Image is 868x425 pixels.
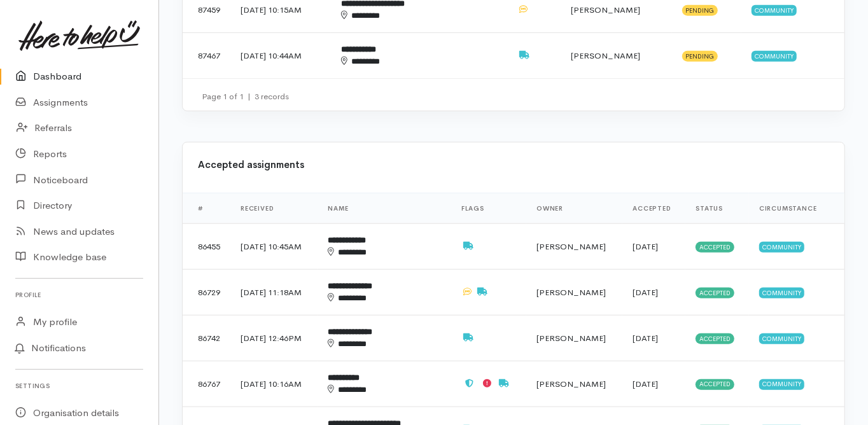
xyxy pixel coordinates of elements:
span: Accepted [696,333,734,344]
span: Community [759,242,804,252]
span: Community [759,288,804,298]
span: Community [752,5,797,15]
time: [DATE] [633,241,658,252]
td: [DATE] 10:45AM [230,223,318,269]
small: Page 1 of 1 3 records [202,91,289,102]
span: Community [759,333,804,344]
td: [DATE] 11:18AM [230,269,318,315]
span: Community [752,51,797,61]
span: Accepted [696,379,734,389]
td: 86742 [183,315,230,361]
td: 87467 [183,32,230,78]
th: Flags [451,193,526,223]
span: Community [759,379,804,389]
span: Accepted [696,288,734,298]
span: | [248,91,251,102]
span: Accepted [696,242,734,252]
h6: Profile [15,286,143,303]
td: [PERSON_NAME] [526,269,622,315]
td: [PERSON_NAME] [561,32,671,78]
th: Accepted [622,193,685,223]
td: 86767 [183,361,230,407]
time: [DATE] [633,333,658,344]
td: [PERSON_NAME] [526,315,622,361]
time: [DATE] [633,287,658,298]
td: [DATE] 10:16AM [230,361,318,407]
th: Circumstance [749,193,844,223]
td: [DATE] 10:44AM [230,32,331,78]
th: Owner [526,193,622,223]
td: [PERSON_NAME] [526,223,622,269]
td: [DATE] 12:46PM [230,315,318,361]
th: # [183,193,230,223]
td: 86729 [183,269,230,315]
th: Status [685,193,749,223]
h6: Settings [15,377,143,394]
span: Pending [682,5,718,15]
time: [DATE] [633,379,658,389]
th: Name [318,193,451,223]
td: [PERSON_NAME] [526,361,622,407]
b: Accepted assignments [198,158,304,171]
th: Received [230,193,318,223]
span: Pending [682,51,718,61]
td: 86455 [183,223,230,269]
